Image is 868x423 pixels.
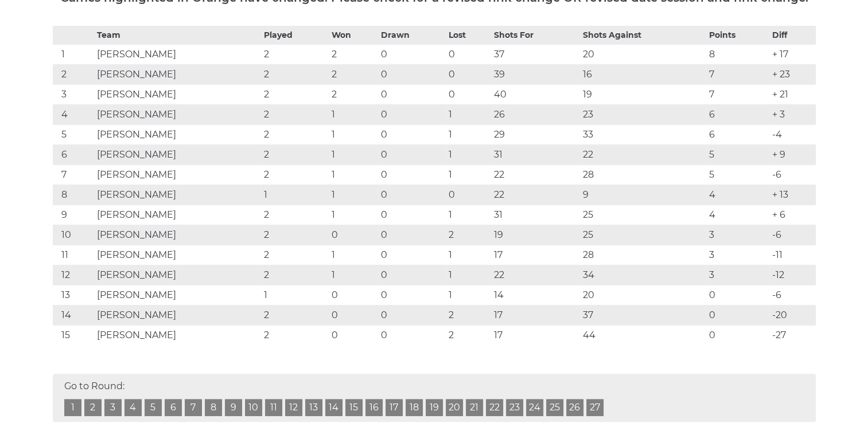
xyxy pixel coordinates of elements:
td: 28 [580,164,706,185]
td: 1 [261,285,329,305]
td: 0 [446,64,491,84]
td: 1 [329,205,378,225]
td: 25 [580,225,706,245]
td: [PERSON_NAME] [94,104,261,124]
a: 11 [265,399,282,416]
th: Team [94,26,261,44]
td: 6 [706,124,769,144]
td: 1 [53,44,95,64]
td: 17 [491,325,580,345]
td: 0 [378,325,446,345]
th: Shots For [491,26,580,44]
td: 2 [329,84,378,104]
td: [PERSON_NAME] [94,285,261,305]
td: -4 [769,124,816,144]
td: 3 [706,245,769,265]
td: 0 [378,225,446,245]
td: 0 [706,325,769,345]
th: Played [261,26,329,44]
td: [PERSON_NAME] [94,245,261,265]
td: 14 [53,305,95,325]
a: 15 [345,399,363,416]
td: [PERSON_NAME] [94,225,261,245]
td: 28 [580,245,706,265]
td: 1 [329,144,378,164]
a: 13 [305,399,322,416]
td: 34 [580,265,706,285]
td: 37 [580,305,706,325]
td: 8 [53,185,95,205]
td: 1 [329,185,378,205]
td: 0 [329,285,378,305]
a: 8 [205,399,222,416]
td: 2 [261,305,329,325]
td: 2 [446,225,491,245]
td: [PERSON_NAME] [94,205,261,225]
td: -6 [769,285,816,305]
a: 4 [124,399,142,416]
td: 0 [446,44,491,64]
td: 4 [53,104,95,124]
td: 1 [329,104,378,124]
td: 0 [378,64,446,84]
td: 1 [446,265,491,285]
td: 9 [53,205,95,225]
td: + 6 [769,205,816,225]
td: -27 [769,325,816,345]
td: [PERSON_NAME] [94,64,261,84]
td: 29 [491,124,580,144]
td: 2 [53,64,95,84]
td: 0 [378,205,446,225]
td: 19 [491,225,580,245]
td: 0 [329,325,378,345]
td: 12 [53,265,95,285]
a: 19 [426,399,443,416]
a: 20 [446,399,463,416]
td: 11 [53,245,95,265]
td: 0 [329,225,378,245]
td: 0 [329,305,378,325]
td: [PERSON_NAME] [94,124,261,144]
td: -11 [769,245,816,265]
td: 17 [491,245,580,265]
td: 5 [706,144,769,164]
td: 13 [53,285,95,305]
a: 16 [365,399,383,416]
td: 2 [261,164,329,185]
a: 25 [546,399,563,416]
td: 7 [706,64,769,84]
td: 2 [329,44,378,64]
td: 1 [329,124,378,144]
td: 0 [378,84,446,104]
a: 12 [285,399,302,416]
td: -6 [769,164,816,185]
td: 2 [261,44,329,64]
td: 0 [378,124,446,144]
td: 2 [261,265,329,285]
td: 44 [580,325,706,345]
th: Diff [769,26,816,44]
td: 0 [378,185,446,205]
a: 22 [486,399,503,416]
td: 1 [329,245,378,265]
td: 1 [329,265,378,285]
a: 2 [84,399,102,416]
td: 0 [378,44,446,64]
a: 3 [104,399,122,416]
td: 0 [378,305,446,325]
td: 2 [329,64,378,84]
td: 1 [446,124,491,144]
td: 22 [580,144,706,164]
td: 2 [261,245,329,265]
td: 33 [580,124,706,144]
a: 18 [406,399,423,416]
td: 0 [378,104,446,124]
td: [PERSON_NAME] [94,144,261,164]
a: 23 [506,399,523,416]
td: 0 [446,185,491,205]
a: 10 [245,399,262,416]
td: 17 [491,305,580,325]
td: 2 [261,225,329,245]
td: 31 [491,144,580,164]
td: [PERSON_NAME] [94,84,261,104]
